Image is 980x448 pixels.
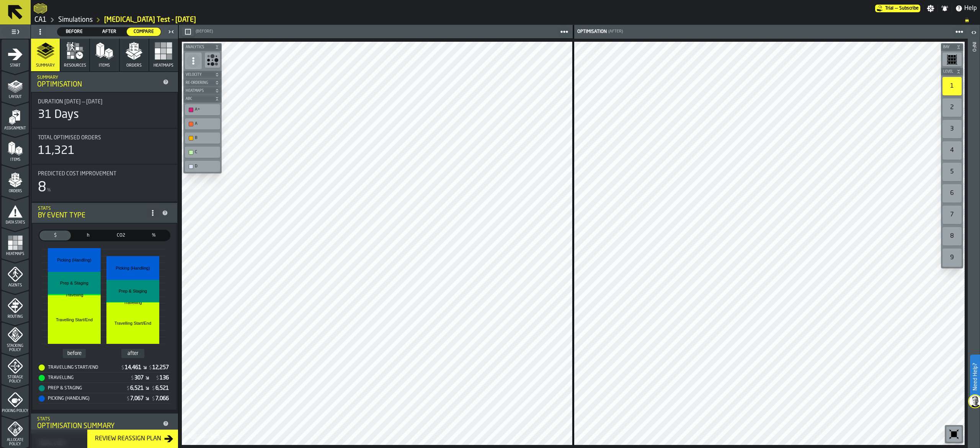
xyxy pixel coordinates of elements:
[2,158,29,162] span: Items
[2,64,29,68] span: Start
[195,121,218,126] div: A
[941,161,963,183] div: button-toolbar-undefined
[152,365,169,371] div: Stat Value
[137,230,170,241] label: button-switch-multi-Share
[2,221,29,225] span: Data Stats
[130,28,158,35] span: Compare
[942,98,962,117] div: 2
[186,148,219,156] div: C
[942,227,962,245] div: 8
[156,376,159,381] span: $
[99,63,110,68] span: Items
[941,204,963,226] div: button-toolbar-undefined
[39,365,121,371] div: Travelling Start/End
[938,5,952,12] label: button-toggle-Notifications
[942,249,962,267] div: 9
[948,428,960,440] svg: Reset zoom and position
[39,385,126,391] div: Prep & Staging
[183,103,222,117] div: button-toolbar-undefined
[72,231,104,240] div: thumb
[38,144,75,158] div: 11,321
[152,386,155,391] span: $
[125,365,141,371] div: Stat Value
[140,232,168,239] span: %
[183,428,227,443] a: logo-header
[941,43,963,51] button: button-
[942,163,962,181] div: 5
[36,63,55,68] span: Summary
[2,126,29,131] span: Assignment
[160,375,169,381] div: Stat Value
[941,118,963,140] div: button-toolbar-undefined
[899,6,919,11] span: Subscribe
[39,230,72,241] label: button-switch-multi-Cost
[2,315,29,319] span: Routing
[33,224,176,410] div: stat-
[875,5,920,12] a: link-to-/wh/i/76e2a128-1b54-4d66-80d4-05ae4c277723/pricing/
[195,150,218,155] div: C
[37,417,160,422] div: Stats
[38,211,147,220] div: By event type
[34,15,977,25] nav: Breadcrumb
[184,81,213,85] span: Re-Ordering
[39,375,130,381] div: Travelling
[92,434,164,443] div: Review Reassign Plan
[2,259,29,290] li: menu Agents
[2,353,29,384] li: menu Storage Policy
[166,27,176,36] label: button-toggle-Close me
[92,28,126,36] div: thumb
[576,29,607,34] div: Optimisation
[183,43,222,51] button: button-
[2,228,29,258] li: menu Heatmaps
[38,171,116,177] span: Predicted Cost Improvement
[971,40,977,446] div: Info
[155,385,169,391] div: Stat Value
[152,396,155,402] span: $
[134,375,144,381] div: Stat Value
[183,95,222,103] button: button-
[942,184,962,203] div: 6
[64,63,86,68] span: Resources
[34,2,47,15] a: logo-header
[38,135,101,141] span: Total Optimised Orders
[183,131,222,145] div: button-toolbar-undefined
[183,71,222,78] button: button-
[32,129,177,164] div: stat-Total Optimised Orders
[67,351,82,356] text: before
[942,120,962,138] div: 3
[941,75,963,97] div: button-toolbar-undefined
[942,70,955,74] span: Level
[924,5,938,12] label: button-toggle-Settings
[38,99,103,105] span: Duration [DATE] — [DATE]
[95,28,123,35] span: After
[885,6,893,11] span: Trial
[183,145,222,159] div: button-toolbar-undefined
[2,71,29,101] li: menu Layout
[895,6,898,11] span: —
[2,385,29,415] li: menu Picking Policy
[60,28,88,35] span: Before
[127,28,161,36] div: thumb
[2,165,29,196] li: menu Orders
[942,141,962,160] div: 4
[969,26,979,40] label: button-toggle-Open
[72,230,105,241] label: button-switch-multi-Time
[47,188,51,193] span: %
[941,226,963,247] div: button-toolbar-undefined
[2,196,29,227] li: menu Data Stats
[38,99,171,105] div: Title
[182,27,194,36] button: button-
[941,51,963,68] div: button-toolbar-undefined
[130,385,144,391] div: Stat Value
[186,134,219,142] div: B
[38,108,79,122] div: 31 Days
[149,365,152,371] span: $
[2,134,29,164] li: menu Items
[203,51,222,71] div: button-toolbar-undefined
[38,135,171,141] div: Title
[2,26,29,37] label: button-toggle-Toggle Full Menu
[32,165,177,201] div: stat-Predicted Cost Improvement
[2,375,29,384] span: Storage Policy
[154,63,173,68] span: Heatmaps
[942,45,955,49] span: Bay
